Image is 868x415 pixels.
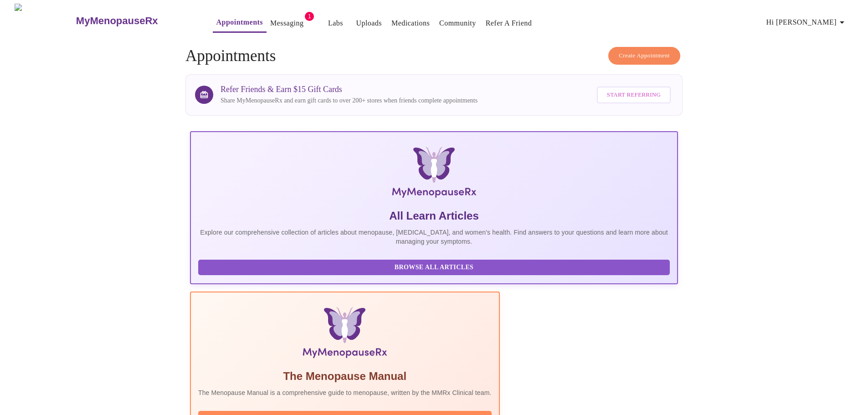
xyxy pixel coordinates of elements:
[213,13,267,33] button: Appointments
[439,17,476,30] a: Community
[15,4,75,38] img: MyMenopauseRx Logo
[763,13,851,31] button: Hi [PERSON_NAME]
[221,96,478,105] p: Share MyMenopauseRx and earn gift cards to over 200+ stores when friends complete appointments
[198,209,670,223] h5: All Learn Articles
[619,51,670,61] span: Create Appointment
[76,15,158,27] h3: MyMenopauseRx
[595,82,673,108] a: Start Referring
[352,14,385,32] button: Uploads
[328,17,343,30] a: Labs
[216,16,263,29] a: Appointments
[198,228,670,246] p: Explore our comprehensive collection of articles about menopause, [MEDICAL_DATA], and women's hea...
[608,47,680,65] button: Create Appointment
[198,369,492,384] h5: The Menopause Manual
[75,5,194,37] a: MyMenopauseRx
[356,17,382,30] a: Uploads
[321,14,350,32] button: Labs
[482,14,536,32] button: Refer a Friend
[486,17,532,30] a: Refer a Friend
[198,263,672,271] a: Browse All Articles
[388,14,433,32] button: Medications
[221,85,478,94] h3: Refer Friends & Earn $15 Gift Cards
[198,260,670,276] button: Browse All Articles
[597,87,671,103] button: Start Referring
[267,14,307,32] button: Messaging
[198,388,492,397] p: The Menopause Manual is a comprehensive guide to menopause, written by the MMRx Clinical team.
[207,262,661,273] span: Browse All Articles
[185,47,683,65] h4: Appointments
[766,16,847,29] span: Hi [PERSON_NAME]
[305,12,314,21] span: 1
[245,307,445,362] img: Menopause Manual
[607,90,661,100] span: Start Referring
[436,14,480,32] button: Community
[272,147,596,201] img: MyMenopauseRx Logo
[391,17,430,30] a: Medications
[270,17,303,30] a: Messaging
